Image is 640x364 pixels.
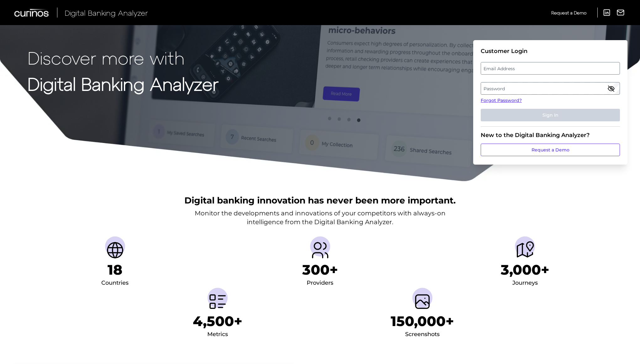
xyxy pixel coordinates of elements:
strong: Digital Banking Analyzer [28,73,219,94]
button: Sign In [481,109,620,121]
label: Password [481,83,619,94]
div: Screenshots [405,330,440,340]
h1: 300+ [302,261,338,278]
img: Providers [310,240,330,260]
h1: 3,000+ [501,261,549,278]
img: Metrics [208,292,228,312]
img: Screenshots [412,292,432,312]
a: Request a Demo [551,8,586,18]
div: Metrics [207,330,228,340]
a: Forgot Password? [481,97,620,104]
p: Monitor the developments and innovations of your competitors with always-on intelligence from the... [195,209,446,226]
label: Email Address [481,63,619,74]
span: Digital Banking Analyzer [65,8,148,17]
div: Journeys [512,278,538,288]
img: Countries [105,240,125,260]
h1: 4,500+ [193,313,242,330]
img: Curinos [14,9,50,17]
h2: Digital banking innovation has never been more important. [184,194,456,206]
img: Journeys [515,240,535,260]
div: Customer Login [481,48,620,55]
div: New to the Digital Banking Analyzer? [481,132,620,139]
span: Request a Demo [551,10,586,15]
div: Providers [307,278,333,288]
h1: 18 [108,261,122,278]
a: Request a Demo [481,144,620,156]
p: Discover more with [28,48,219,67]
div: Countries [101,278,129,288]
h1: 150,000+ [391,313,454,330]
